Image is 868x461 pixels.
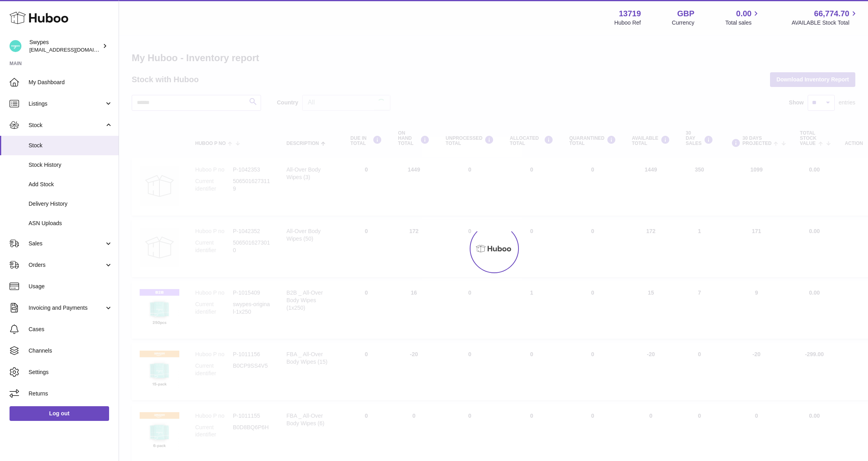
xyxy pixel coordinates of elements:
span: Cases [29,326,113,333]
div: Huboo Ref [615,19,641,27]
span: [EMAIL_ADDRESS][DOMAIN_NAME] [29,46,117,53]
span: Add Stock [29,181,113,188]
span: Usage [29,283,113,290]
span: 0.00 [736,8,752,19]
span: Stock [29,122,104,129]
span: Stock History [29,161,113,169]
div: Currency [672,19,695,27]
a: 66,774.70 AVAILABLE Stock Total [791,8,858,27]
a: 0.00 Total sales [725,8,760,27]
strong: 13719 [619,8,641,19]
span: Listings [29,100,104,108]
span: Returns [29,390,113,397]
span: Settings [29,368,113,376]
span: Orders [29,261,104,269]
span: My Dashboard [29,79,113,86]
span: AVAILABLE Stock Total [791,19,858,27]
span: Channels [29,347,113,355]
span: Delivery History [29,200,113,208]
span: Total sales [725,19,760,27]
span: Stock [29,142,113,149]
span: 66,774.70 [814,8,849,19]
div: Swypes [29,39,101,54]
strong: GBP [677,8,694,19]
span: ASN Uploads [29,220,113,227]
img: hello@swypes.co.uk [10,40,21,52]
span: Invoicing and Payments [29,304,104,312]
span: Sales [29,240,104,247]
a: Log out [10,406,109,420]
